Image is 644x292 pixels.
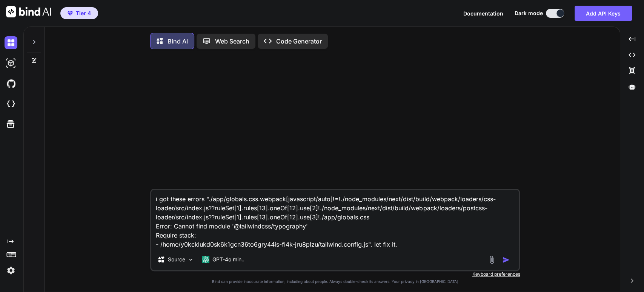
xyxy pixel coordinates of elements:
[502,256,510,264] img: icon
[5,264,17,277] img: settings
[5,57,17,70] img: darkAi-studio
[463,9,503,17] button: Documentation
[202,256,209,263] img: GPT-4o mini
[168,37,188,46] p: Bind AI
[60,7,98,19] button: premiumTier 4
[6,6,51,17] img: Bind AI
[575,6,632,21] button: Add API Keys
[5,36,17,49] img: darkChat
[76,9,91,17] span: Tier 4
[5,77,17,90] img: githubDark
[168,256,185,263] p: Source
[276,37,322,46] p: Code Generator
[151,190,519,249] textarea: i got these errors "./app/globals.css.webpack[javascript/auto]!=!./node_modules/next/dist/build/w...
[463,10,503,17] span: Documentation
[487,255,496,264] img: attachment
[215,37,249,46] p: Web Search
[150,279,520,284] p: Bind can provide inaccurate information, including about people. Always double-check its answers....
[188,256,194,263] img: Pick Models
[5,98,17,110] img: cloudideIcon
[150,271,520,277] p: Keyboard preferences
[68,11,73,16] img: premium
[212,256,244,263] p: GPT-4o min..
[515,9,543,17] span: Dark mode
